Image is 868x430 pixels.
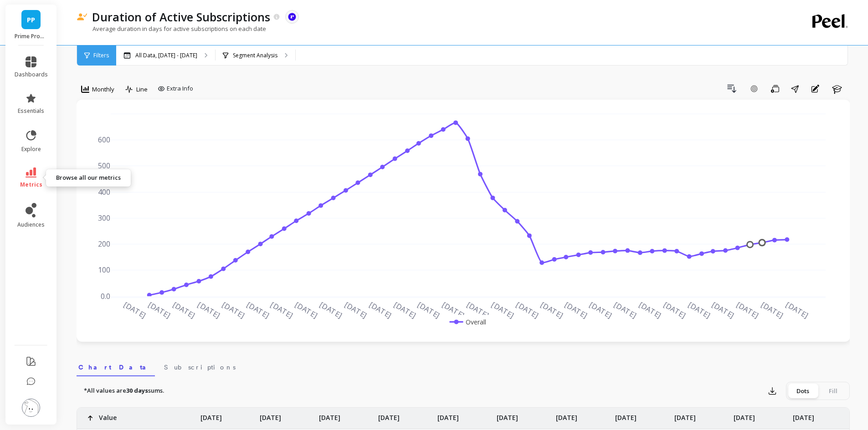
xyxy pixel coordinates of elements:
[497,408,518,422] p: [DATE]
[793,408,814,422] p: [DATE]
[22,399,40,417] img: profile picture
[167,84,193,93] span: Extra Info
[674,408,696,422] p: [DATE]
[78,363,153,372] span: Chart Data
[437,408,459,422] p: [DATE]
[15,71,48,78] span: dashboards
[260,408,281,422] p: [DATE]
[378,408,400,422] p: [DATE]
[734,408,755,422] p: [DATE]
[92,9,270,25] p: Duration of Active Subscriptions
[77,13,87,21] img: header icon
[200,408,222,422] p: [DATE]
[99,408,117,422] p: Value
[77,25,266,33] p: Average duration in days for active subscriptions on each date
[135,52,197,59] p: All Data, [DATE] - [DATE]
[164,363,236,372] span: Subscriptions
[319,408,340,422] p: [DATE]
[615,408,637,422] p: [DATE]
[93,52,109,59] span: Filters
[92,85,114,94] span: Monthly
[233,52,277,59] p: Segment Analysis
[288,13,296,21] img: api.recharge.svg
[17,221,45,228] span: audiences
[15,33,48,40] p: Prime Prometics™
[556,408,577,422] p: [DATE]
[788,384,818,398] div: Dots
[18,107,44,115] span: essentials
[126,386,148,395] strong: 30 days
[21,146,41,153] span: explore
[84,386,164,395] p: *All values are sums.
[27,15,35,25] span: PP
[20,181,42,188] span: metrics
[77,355,850,376] nav: Tabs
[136,85,148,94] span: Line
[818,384,848,398] div: Fill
